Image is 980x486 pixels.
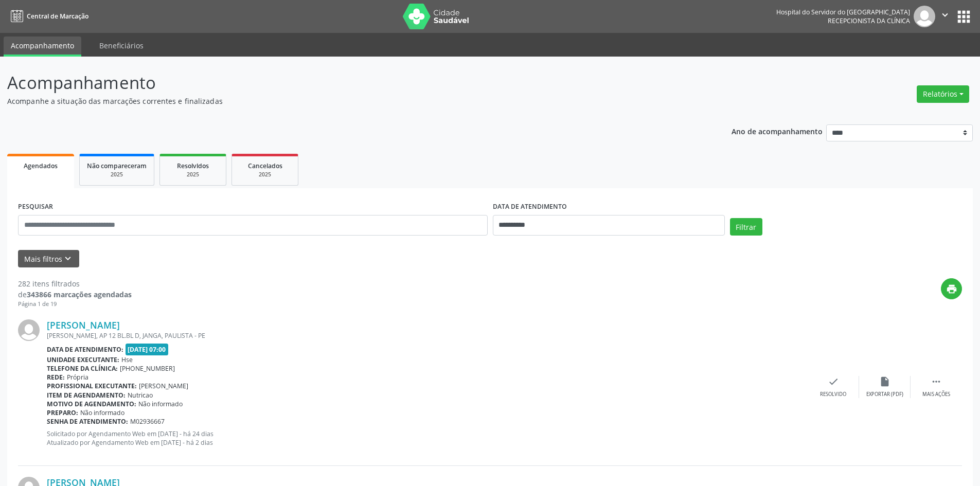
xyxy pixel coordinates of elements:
[866,391,903,398] div: Exportar (PDF)
[828,16,910,25] span: Recepcionista da clínica
[493,199,567,215] label: DATA DE ATENDIMENTO
[92,37,151,55] a: Beneficiários
[47,364,118,373] b: Telefone da clínica:
[47,319,120,331] a: [PERSON_NAME]
[47,373,65,382] b: Rede:
[47,355,119,364] b: Unidade executante:
[946,283,957,295] i: print
[7,8,88,25] a: Central de Marcação
[47,345,123,354] b: Data de atendimento:
[87,171,147,178] div: 2025
[177,161,209,170] span: Resolvidos
[47,400,136,408] b: Motivo de agendamento:
[776,8,910,16] div: Hospital do Servidor do [GEOGRAPHIC_DATA]
[47,391,126,400] b: Item de agendamento:
[138,400,183,408] span: Não informado
[941,278,962,299] button: print
[47,382,137,390] b: Profissional executante:
[914,6,935,27] img: img
[939,9,951,21] i: 
[126,344,169,355] span: [DATE] 07:00
[67,373,88,382] span: Própria
[4,37,81,57] a: Acompanhamento
[120,364,175,373] span: [PHONE_NUMBER]
[18,289,132,300] div: de
[732,124,823,137] p: Ano de acompanhamento
[18,278,132,289] div: 282 itens filtrados
[828,376,839,387] i: check
[7,96,683,106] p: Acompanhe a situação das marcações correntes e finalizadas
[730,218,762,236] button: Filtrar
[47,429,808,447] p: Solicitado por Agendamento Web em [DATE] - há 24 dias Atualizado por Agendamento Web em [DATE] - ...
[139,382,188,390] span: [PERSON_NAME]
[18,199,53,215] label: PESQUISAR
[931,376,942,387] i: 
[917,85,969,103] button: Relatórios
[239,171,291,178] div: 2025
[62,253,74,264] i: keyboard_arrow_down
[47,417,128,426] b: Senha de atendimento:
[27,12,88,21] span: Central de Marcação
[47,408,78,417] b: Preparo:
[24,161,58,170] span: Agendados
[167,171,219,178] div: 2025
[27,290,132,299] strong: 343866 marcações agendadas
[935,6,955,27] button: 
[80,408,124,417] span: Não informado
[130,417,165,426] span: M02936667
[18,319,40,341] img: img
[18,300,132,309] div: Página 1 de 19
[820,391,846,398] div: Resolvido
[922,391,950,398] div: Mais ações
[248,161,282,170] span: Cancelados
[18,250,79,268] button: Mais filtroskeyboard_arrow_down
[128,391,153,400] span: Nutricao
[121,355,133,364] span: Hse
[955,8,973,26] button: apps
[879,376,890,387] i: insert_drive_file
[7,70,683,96] p: Acompanhamento
[47,331,808,340] div: [PERSON_NAME], AP 12 BL.BL D, JANGA, PAULISTA - PE
[87,161,147,170] span: Não compareceram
